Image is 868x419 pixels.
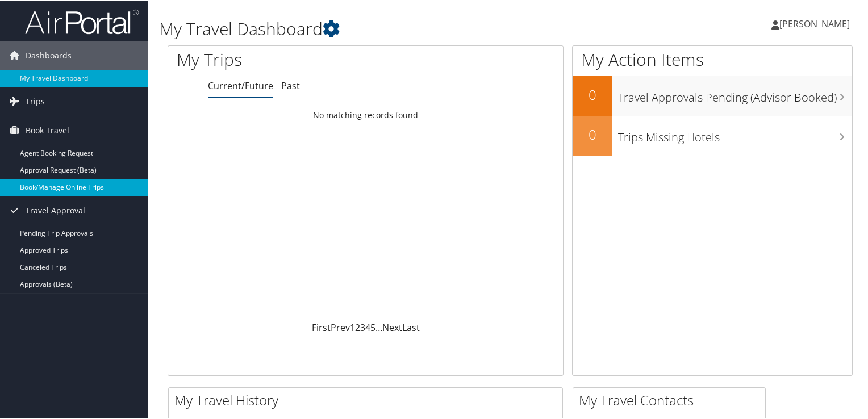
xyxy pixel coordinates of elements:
[618,123,852,144] h3: Trips Missing Hotels
[168,104,563,124] td: No matching records found
[25,7,139,34] img: airportal-logo.png
[365,320,370,333] a: 4
[26,195,85,224] span: Travel Approval
[360,320,365,333] a: 3
[331,320,350,333] a: Prev
[208,78,273,91] a: Current/Future
[579,389,765,409] h2: My Travel Contacts
[355,320,360,333] a: 2
[618,83,852,104] h3: Travel Approvals Pending (Advisor Booked)
[159,16,627,40] h1: My Travel Dashboard
[174,389,562,409] h2: My Travel History
[350,320,355,333] a: 1
[177,47,390,70] h1: My Trips
[573,124,612,143] h2: 0
[402,320,420,333] a: Last
[26,40,72,69] span: Dashboards
[26,115,69,144] span: Book Travel
[573,115,852,154] a: 0Trips Missing Hotels
[573,84,612,103] h2: 0
[382,320,402,333] a: Next
[375,320,382,333] span: …
[26,86,45,115] span: Trips
[312,320,331,333] a: First
[281,78,300,91] a: Past
[779,16,850,29] span: [PERSON_NAME]
[370,320,375,333] a: 5
[573,47,852,70] h1: My Action Items
[573,75,852,115] a: 0Travel Approvals Pending (Advisor Booked)
[771,6,861,40] a: [PERSON_NAME]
